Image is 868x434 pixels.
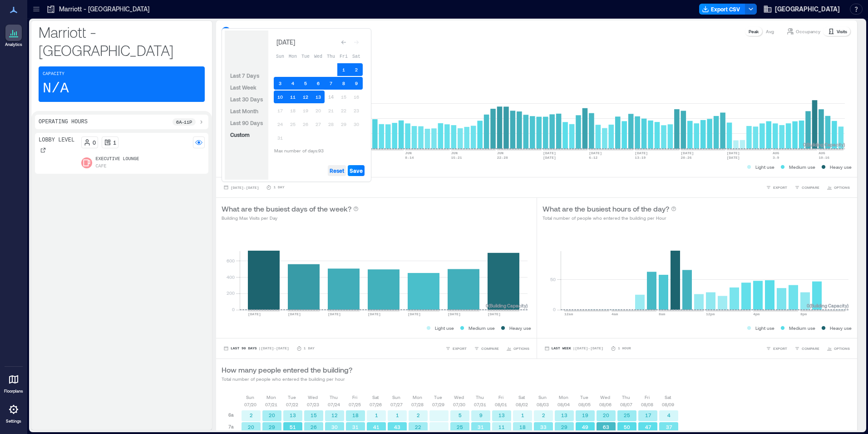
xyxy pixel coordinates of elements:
p: Marriott - [GEOGRAPHIC_DATA] [39,23,205,59]
text: 4 [667,412,671,418]
p: Lobby Level [39,136,74,144]
p: 07/21 [265,401,277,408]
button: OPTIONS [825,344,852,353]
span: Thu [327,54,335,59]
p: How many people entered the building? [222,364,352,375]
p: 07/28 [411,401,424,408]
button: 10 [274,91,286,103]
text: [DATE] [448,312,461,316]
a: Floorplans [1,368,26,397]
button: Last 90 Days [228,117,265,128]
p: Medium use [789,163,815,171]
text: 8-14 [405,156,414,160]
p: 07/30 [453,401,465,408]
text: 4pm [753,312,760,316]
tspan: 0 [232,307,235,312]
p: 1 Hour [618,346,631,351]
button: 12 [299,91,312,103]
text: 37 [666,424,672,430]
button: Last Week [228,82,258,93]
button: EXPORT [764,183,789,192]
span: EXPORT [453,346,467,351]
button: [DATE]-[DATE] [222,183,261,192]
span: Max number of days: 93 [274,148,324,153]
text: JUN [451,151,458,155]
p: 6a - 11p [176,118,192,126]
button: 29 [337,118,350,131]
button: 20 [312,104,325,117]
p: Tue [288,394,296,401]
text: [DATE] [328,312,341,316]
text: 13 [290,412,296,418]
p: Mon [413,394,422,401]
p: Light use [435,324,454,332]
p: 08/02 [516,401,528,408]
th: Friday [337,50,350,62]
text: [DATE] [589,151,602,155]
text: 8am [659,312,666,316]
p: Sat [665,394,671,401]
p: 08/06 [599,401,612,408]
text: [DATE] [727,151,740,155]
button: 23 [350,104,363,117]
button: Custom [228,129,252,140]
p: Heavy use [830,324,852,332]
text: 29 [269,424,275,430]
p: 1 Day [304,346,315,351]
button: 14 [325,91,337,103]
button: 2 [350,63,363,76]
text: 31 [352,424,359,430]
p: 07/27 [390,401,403,408]
text: 1 [396,412,399,418]
text: 49 [582,424,588,430]
button: EXPORT [764,344,789,353]
p: 07/29 [432,401,444,408]
p: Wed [308,394,318,401]
th: Saturday [350,50,363,62]
text: 13 [561,412,567,418]
tspan: 0 [552,307,555,312]
p: Thu [476,394,484,401]
text: 15 [311,412,317,418]
text: 22 [415,424,421,430]
p: 08/09 [662,401,674,408]
button: OPTIONS [825,183,852,192]
text: 25 [624,412,630,418]
p: N/A [43,80,69,98]
button: Last Week |[DATE]-[DATE] [542,344,605,353]
p: Floorplans [4,389,23,394]
span: Last Month [230,108,258,114]
text: 13 [498,412,505,418]
th: Sunday [274,50,286,62]
p: Fri [645,394,650,401]
p: Wed [600,394,610,401]
th: Thursday [325,50,337,62]
text: 51 [290,424,296,430]
p: Mon [559,394,568,401]
text: AUG [819,151,825,155]
text: 13-19 [635,156,646,160]
text: 30 [331,424,338,430]
p: Medium use [789,324,815,332]
text: 20 [248,424,254,430]
p: What are the busiest days of the week? [222,203,351,214]
text: 63 [603,424,609,430]
span: Sat [352,54,360,59]
text: 10-16 [819,156,829,160]
text: 15-21 [451,156,462,160]
text: 11 [498,424,505,430]
span: Last 90 Days [230,120,263,126]
button: 18 [286,104,299,117]
text: 18 [519,424,526,430]
text: 5 [459,412,462,418]
button: 3 [274,77,286,90]
button: Reset [328,165,346,176]
p: Total number of people who entered the building per Hour [542,214,676,222]
span: COMPARE [802,346,819,351]
button: 8 [337,77,350,90]
text: 20-26 [681,156,692,160]
p: 07/26 [370,401,382,408]
p: Light use [755,163,774,171]
p: 7a [228,423,234,430]
button: COMPARE [793,183,821,192]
